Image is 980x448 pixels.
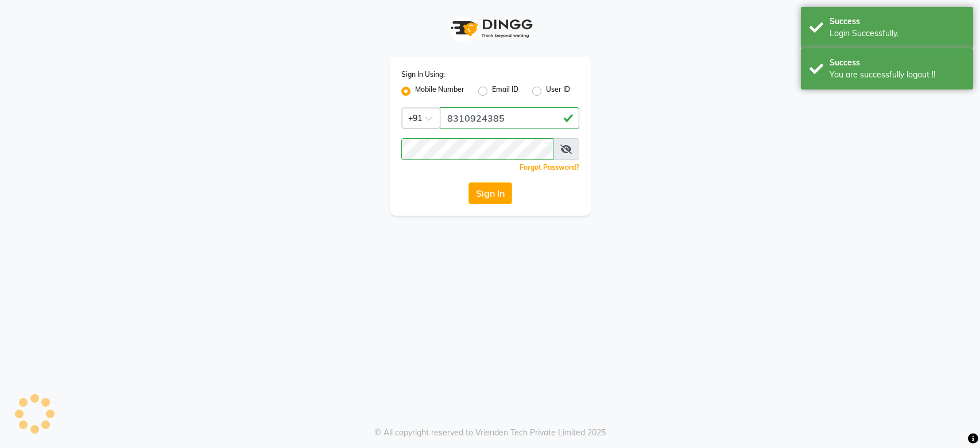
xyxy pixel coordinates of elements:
label: Email ID [492,84,518,98]
a: Forgot Password? [520,163,579,172]
div: Success [830,15,964,28]
button: Sign In [468,182,512,204]
input: Username [401,138,553,160]
label: Sign In Using: [401,69,445,80]
div: Login Successfully. [830,28,964,40]
label: User ID [546,84,570,98]
input: Username [440,107,579,129]
div: Success [830,57,964,69]
label: Mobile Number [415,84,464,98]
div: You are successfully logout !! [830,69,964,81]
img: logo1.svg [444,11,536,45]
